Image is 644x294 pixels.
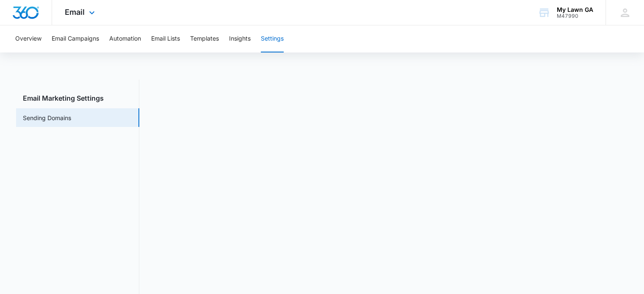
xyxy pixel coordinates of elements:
[190,25,219,52] button: Templates
[52,25,99,52] button: Email Campaigns
[65,8,85,16] span: Email
[229,25,251,52] button: Insights
[16,93,139,103] h3: Email Marketing Settings
[151,25,180,52] button: Email Lists
[109,25,141,52] button: Automation
[557,13,593,19] div: account id
[261,25,284,52] button: Settings
[15,25,41,52] button: Overview
[23,113,71,122] a: Sending Domains
[557,6,593,13] div: account name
